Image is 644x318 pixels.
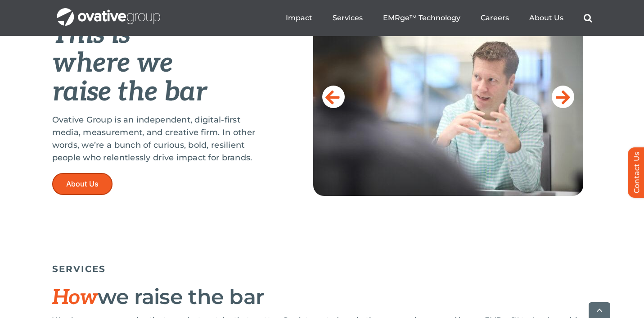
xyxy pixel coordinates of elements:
a: Careers [481,14,509,23]
em: raise the bar [52,76,207,109]
p: Ovative Group is an independent, digital-first media, measurement, and creative firm. In other wo... [52,114,268,164]
nav: Menu [286,4,592,32]
a: Services [333,14,363,23]
a: About Us [529,14,563,23]
a: EMRge™ Technology [383,14,460,23]
h2: we raise the bar [52,286,592,309]
a: OG_Full_horizontal_WHT [57,7,160,16]
span: How [52,285,98,310]
em: where we [52,47,173,80]
span: About Us [66,180,99,188]
a: Search [584,14,592,23]
a: About Us [52,173,113,195]
a: Impact [286,14,312,23]
img: Home-Raise-the-Bar-2.jpeg [313,16,583,196]
h5: SERVICES [52,263,592,274]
